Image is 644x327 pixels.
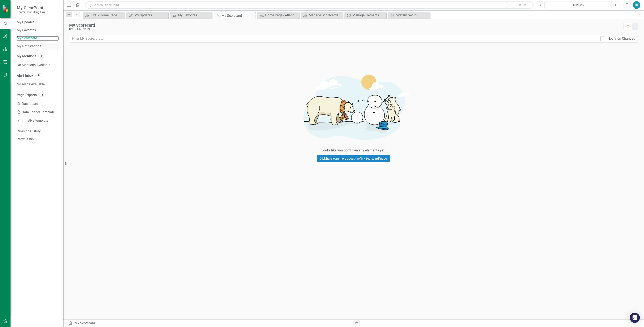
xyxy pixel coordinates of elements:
[39,93,45,96] div: 3
[222,13,254,18] div: My Scorecard
[352,13,385,18] div: Manage Elements
[91,13,124,18] div: KCG - Home Page
[309,13,342,18] div: Manage Scorecards
[134,13,167,18] div: My Updates
[389,13,429,18] a: System Setup
[17,54,36,59] a: My Mentions
[518,3,527,7] span: Search
[608,36,635,41] div: Notify on Changes
[17,80,59,89] div: No Alerts Available
[512,2,533,8] button: Search
[258,13,298,18] a: Home Page - Atlantic TNG
[345,13,385,18] a: Manage Elements
[17,44,59,49] a: My Notifications
[17,73,33,78] a: Alert Inbox
[17,20,59,25] a: My Updates
[291,66,416,147] img: Getting started
[84,13,124,18] a: KCG - Home Page
[546,1,610,9] button: Aug-25
[127,13,167,18] a: My Updates
[17,28,59,33] a: My Favorites
[17,93,37,98] a: Page Exports
[35,73,42,77] div: 0
[17,61,59,69] div: No Mentions Available
[321,148,386,153] div: Looks like you don't own any elements yet.
[178,13,211,18] div: My Favorites
[317,155,390,162] a: Click here learn more about the "My Scorecard" page.
[17,36,59,41] a: My Scorecard
[69,27,619,31] div: [PERSON_NAME]
[17,129,59,134] a: Revision History
[69,321,350,326] div: My Scorecard
[69,23,619,27] div: My Scorecard
[17,10,48,14] small: Kanter Consulting Group
[85,1,534,9] input: Search ClearPoint...
[17,100,59,108] a: Dashboard
[396,13,429,18] div: System Setup
[2,5,9,12] img: ClearPoint Strategy
[171,13,211,18] a: My Favorites
[630,313,640,323] div: Open Intercom Messenger
[265,13,298,18] div: Home Page - Atlantic TNG
[17,5,48,10] span: My ClearPoint
[302,13,342,18] a: Manage Scorecards
[17,116,59,125] a: Initiative template
[38,54,45,57] div: 0
[17,108,59,116] a: Data Loader Template
[69,35,598,43] input: Filter My Scorecard...
[547,3,609,8] div: Aug-25
[633,1,640,9] button: HF
[17,137,59,142] a: Recycle Bin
